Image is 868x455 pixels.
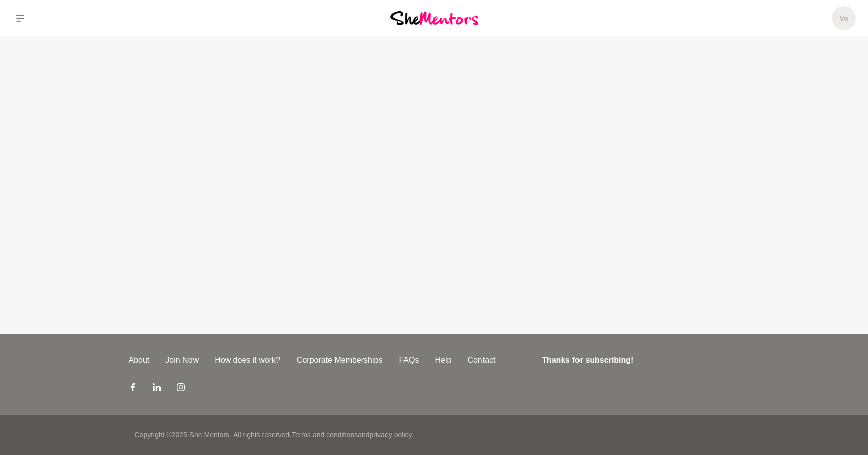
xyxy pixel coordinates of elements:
[427,354,459,366] a: Help
[177,383,185,395] a: Instagram
[390,11,478,25] img: She Mentors Logo
[839,14,848,23] h5: Va
[542,354,733,366] h4: Thanks for subscribing!
[292,431,358,439] a: Terms and conditions
[459,354,503,366] a: Contact
[233,430,413,440] p: All rights reserved. and .
[288,354,391,366] a: Corporate Memberships
[129,383,137,395] a: Facebook
[207,354,288,366] a: How does it work?
[121,354,158,366] a: About
[370,431,412,439] a: privacy policy
[391,354,427,366] a: FAQs
[832,6,856,30] a: Va
[157,354,207,366] a: Join Now
[153,383,161,395] a: LinkedIn
[135,430,231,440] p: Copyright © 2025 She Mentors .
